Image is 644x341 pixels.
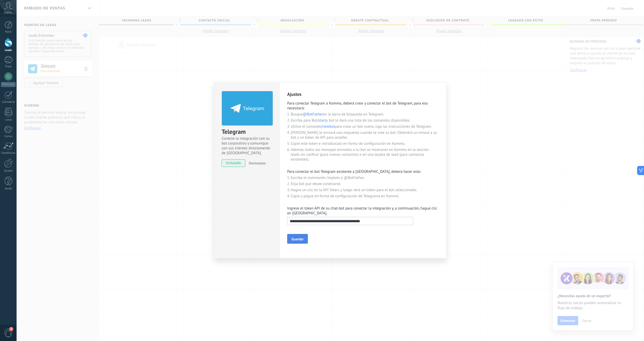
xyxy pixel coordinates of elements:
[291,188,439,192] li: Hague un clic en la API Token, y luego verá un token para el bot seleccionado.
[1,118,16,122] div: Listas
[1,30,16,34] div: Panel
[1,65,16,68] div: Chats
[291,124,439,129] li: Utilice el comando para crear un bot nuevo, siga las instrucciones de Telegram.
[1,100,16,104] div: Calendario
[287,169,439,175] span: Para conectar el bot Telegram existente a [GEOGRAPHIC_DATA], deberá hacer esto:
[249,161,266,165] span: Desinstalar
[1,151,16,155] div: Estadísticas
[291,112,439,117] li: Busque en la barra de búsqueda en Telegram.
[1,135,16,138] div: Correo
[291,181,439,186] li: Elija bot que desee conectarse.
[222,128,272,136] div: Telegram
[222,136,272,155] span: Conecte la integración con su bot corporativo y comunique con sus clientes directamente de [GEOGR...
[287,101,439,112] span: Para conectar Telegram a Kommo, deberá crear y conectar el bot de Telegram, para eso necesitará:
[291,194,439,199] li: Copie y pegue en forma de configuración de Telegrama en Kommo.
[1,187,16,190] div: Ayuda
[9,327,13,331] span: 1
[1,49,16,52] div: Leads
[287,234,308,244] button: Guardar
[317,118,326,123] span: /start
[291,130,439,140] li: [PERSON_NAME] le enviará una respuesta cuando se cree su bot. Obtendrá un enlace a su bot y un to...
[287,91,439,97] div: Ajustes
[291,118,439,123] li: Escriba para Bot y bot le dará una lista de los comandos disponibles.
[4,11,12,14] span: Cuenta
[1,82,16,87] div: WhatsApp
[292,237,304,241] span: Guardar
[1,169,16,173] div: Ajustes
[291,141,439,146] li: Copie este token e introdúzcalo en forma de configuración en Kommo.
[321,124,335,129] span: /newbot
[247,159,266,167] button: Desinstalar
[222,159,245,167] span: instalado
[303,112,323,117] span: @BotFather
[287,206,439,216] p: Ingrese el token API de su chat-bot para conectar la integración y, a continuación, hague clic en...
[291,147,439,162] li: Además, todos los mensajes enviados a su bot se mostrarán en Kommo en la sección leads sin califi...
[291,175,439,180] li: Escriba el commando /mybots a @BotFather.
